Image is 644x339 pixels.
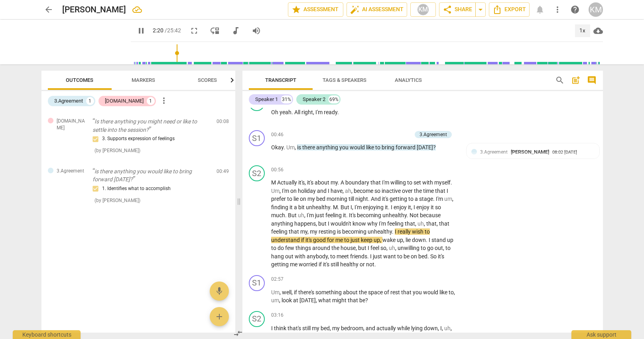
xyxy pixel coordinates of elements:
button: Export [489,2,530,17]
span: bit [298,204,306,210]
span: out [435,245,443,251]
span: . [426,237,429,243]
span: the [414,188,423,194]
span: to [407,179,414,186]
button: Play [134,24,148,38]
span: to [375,144,382,151]
div: [DOMAIN_NAME] [105,97,144,105]
span: . [285,212,288,218]
span: ( by [PERSON_NAME] ) [95,148,140,153]
span: Export [492,5,526,14]
span: Oh [271,109,280,115]
span: , [328,253,330,260]
span: I [429,237,431,243]
span: the [331,245,341,251]
span: . [407,212,410,218]
span: Assessment [291,5,340,14]
span: anybody [307,253,328,260]
span: unhealthy [368,228,392,235]
span: , [403,237,406,243]
span: why [367,220,379,227]
span: few [285,245,295,251]
span: till [349,196,355,202]
span: that [405,220,415,227]
span: becoming [342,228,368,235]
span: happens [294,220,316,227]
span: , [356,245,358,251]
span: I [414,204,416,210]
span: me [335,237,344,243]
span: still [331,261,340,268]
span: friends [350,253,367,260]
span: enjoy [416,204,431,210]
span: resting [319,228,337,235]
span: , [452,196,453,202]
span: Filler word [298,212,304,218]
span: Actually [277,179,298,186]
div: Keyboard shortcuts [13,330,81,339]
span: that [289,228,300,235]
span: I'm [382,179,390,186]
span: out [285,253,295,260]
span: I'm [282,188,290,194]
span: to [421,245,427,251]
span: , [305,179,307,186]
span: anything [271,220,294,227]
div: Speaker 2 [303,95,325,103]
span: but [318,220,328,227]
div: 31% [281,95,292,103]
span: star [291,5,301,14]
span: meet [337,253,350,260]
span: yeah [280,109,291,115]
span: comment [587,75,597,85]
span: set [414,179,422,186]
span: understand [271,237,301,243]
span: I'm [436,196,444,202]
span: or [360,261,366,268]
span: move_down [210,26,220,36]
span: unhealthy [382,212,407,218]
span: bed [316,196,327,202]
span: , [386,245,389,251]
span: , [380,237,382,243]
span: prefer [271,196,287,202]
span: feel [370,245,380,251]
span: good [313,237,327,243]
span: wouldn't [331,220,353,227]
span: to [271,245,278,251]
span: finding [271,204,290,210]
span: me [290,261,299,268]
span: Filler word [286,144,295,151]
span: over [402,188,414,194]
span: I [328,220,331,227]
span: . [291,109,294,115]
span: But [288,212,298,218]
div: Speaker 1 [255,95,278,103]
span: stage [419,196,433,202]
span: I'm [307,212,315,218]
span: Tags & Speakers [323,77,366,83]
span: Share [443,5,472,14]
span: it [385,204,388,210]
span: 3.Agreement [480,149,508,155]
span: wake [382,237,397,243]
span: Outcomes [66,77,93,83]
span: if [301,237,305,243]
span: I'm [354,204,363,210]
span: up [374,237,380,243]
span: it's [298,179,305,186]
span: , [313,109,315,115]
span: my [331,179,338,186]
span: . [433,196,436,202]
div: All changes saved [132,5,142,14]
span: , [280,188,282,194]
span: , [304,212,307,218]
span: to [287,196,293,202]
span: , [307,228,310,235]
button: Assessment [288,2,343,17]
span: I [351,204,352,210]
div: 3.Agreement [54,97,83,105]
span: inactive [382,188,402,194]
div: Ask support [571,330,631,339]
span: 00:08 [217,118,229,125]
